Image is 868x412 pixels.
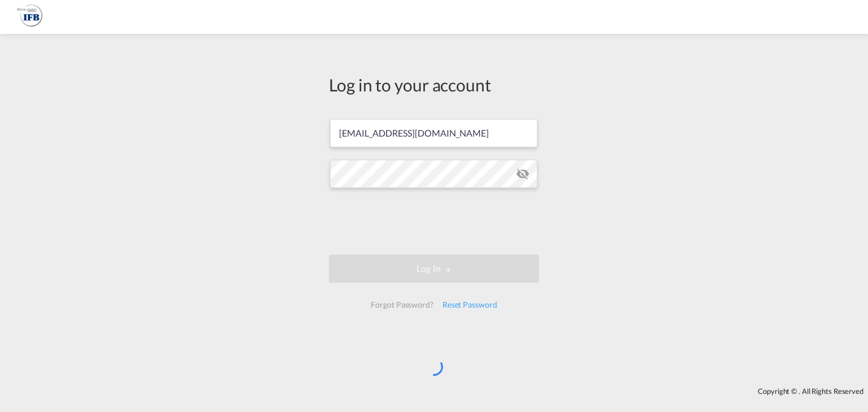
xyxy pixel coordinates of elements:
[366,295,437,315] div: Forgot Password?
[348,199,520,243] iframe: reCAPTCHA
[516,167,530,181] md-icon: icon-eye-off
[17,5,42,30] img: 1f261f00256b11eeaf3d89493e6660f9.png
[438,295,502,315] div: Reset Password
[329,73,539,97] div: Log in to your account
[329,255,539,283] button: LOGIN
[330,119,537,147] input: Enter email/phone number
